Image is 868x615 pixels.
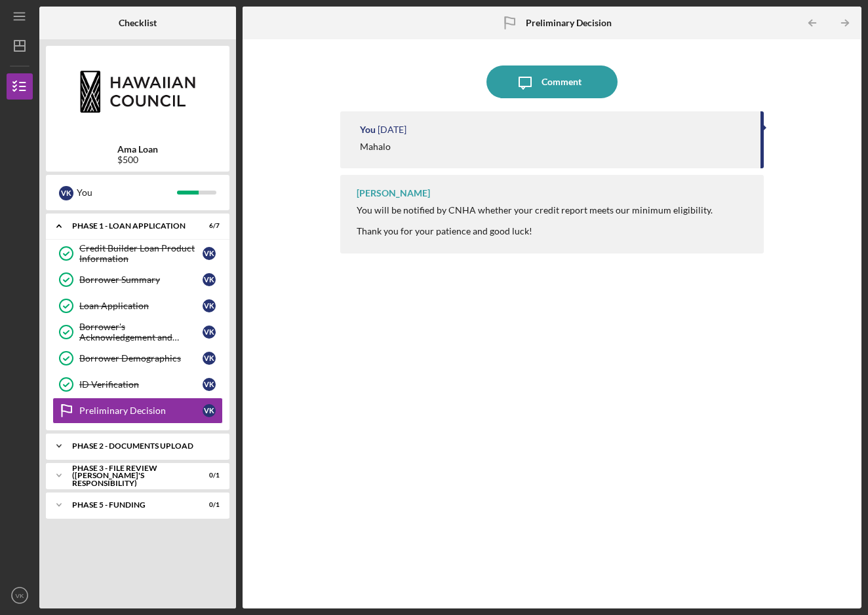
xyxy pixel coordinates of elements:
a: ID VerificationVK [52,371,223,398]
div: Phase 2 - DOCUMENTS UPLOAD [72,442,213,450]
div: V K [59,186,73,200]
div: Preliminary Decision [79,405,203,416]
a: Borrower DemographicsVK [52,345,223,371]
a: Borrower's Acknowledgement and CertificationVK [52,319,223,345]
a: Preliminary DecisionVK [52,398,223,424]
div: V K [203,404,216,417]
div: Credit Builder Loan Product Information [79,243,203,264]
div: Phase 1 - Loan Application [72,222,187,230]
time: 2025-08-20 02:49 [378,124,406,135]
div: V K [203,247,216,260]
div: Borrower Demographics [79,353,203,363]
div: Thank you for your patience and good luck! [357,226,713,236]
div: V K [203,378,216,391]
b: Checklist [119,18,157,28]
div: Loan Application [79,301,203,311]
div: V K [203,352,216,365]
div: Phase 5 - Funding [72,501,187,509]
b: Preliminary Decision [526,18,612,28]
div: ID Verification [79,379,203,390]
div: You will be notified by CNHA whether your credit report meets our minimum eligibility. [357,205,713,215]
a: Credit Builder Loan Product InformationVK [52,240,223,267]
div: PHASE 3 - FILE REVIEW ([PERSON_NAME]'s Responsibility) [72,464,187,487]
text: VK [16,592,24,599]
div: Borrower Summary [79,274,203,285]
div: V K [203,299,216,312]
b: Ama Loan [117,144,158,155]
div: [PERSON_NAME] [357,188,430,198]
div: 0 / 1 [196,501,220,509]
div: V K [203,273,216,286]
img: Product logo [46,52,229,131]
button: Comment [486,65,618,98]
a: Loan ApplicationVK [52,293,223,319]
div: 6 / 7 [196,222,220,230]
div: You [360,124,376,135]
a: Borrower SummaryVK [52,267,223,293]
div: 0 / 1 [196,472,220,479]
div: Comment [542,65,582,98]
button: VK [7,582,33,608]
div: $500 [117,155,158,165]
div: You [77,181,177,204]
div: Borrower's Acknowledgement and Certification [79,322,203,343]
div: Mahalo [360,141,391,152]
div: V K [203,326,216,339]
